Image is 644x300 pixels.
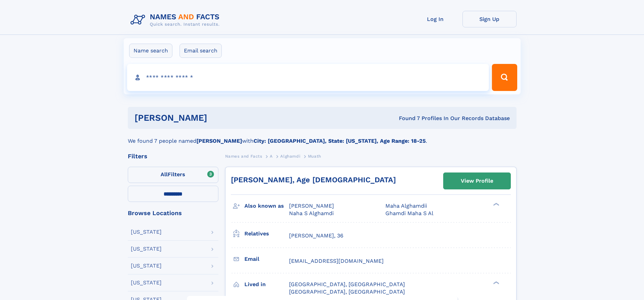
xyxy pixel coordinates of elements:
[280,152,300,160] a: Alghamdi
[128,129,517,145] div: We found 7 people named with .
[289,289,405,295] span: [GEOGRAPHIC_DATA], [GEOGRAPHIC_DATA]
[492,64,517,91] button: Search Button
[303,115,510,122] div: Found 7 Profiles In Our Records Database
[492,202,500,207] div: ❯
[128,11,225,29] img: Logo Names and Facts
[180,44,222,58] label: Email search
[131,229,162,235] div: [US_STATE]
[289,258,384,264] span: [EMAIL_ADDRESS][DOMAIN_NAME]
[131,263,162,269] div: [US_STATE]
[131,246,162,252] div: [US_STATE]
[385,203,427,209] span: Maha Alghamdii
[131,280,162,285] div: [US_STATE]
[308,154,321,159] span: Muath
[225,152,262,160] a: Names and Facts
[289,232,343,239] a: [PERSON_NAME], 36
[254,138,426,144] b: City: [GEOGRAPHIC_DATA], State: [US_STATE], Age Range: 18-25
[280,154,300,159] span: Alghamdi
[289,281,405,287] span: [GEOGRAPHIC_DATA], [GEOGRAPHIC_DATA]
[244,279,289,290] h3: Lived in
[270,152,273,160] a: A
[444,173,510,189] a: View Profile
[135,114,303,122] h1: [PERSON_NAME]
[128,210,218,216] div: Browse Locations
[408,11,462,27] a: Log In
[270,154,273,159] span: A
[161,171,168,178] span: All
[461,173,493,189] div: View Profile
[289,210,334,216] span: Naha S Alghamdi
[129,44,172,58] label: Name search
[244,253,289,265] h3: Email
[244,200,289,212] h3: Also known as
[385,210,433,216] span: Ghamdi Maha S Al
[128,153,218,159] div: Filters
[231,176,396,184] a: [PERSON_NAME], Age [DEMOGRAPHIC_DATA]
[244,228,289,239] h3: Relatives
[127,64,489,91] input: search input
[128,167,218,183] label: Filters
[289,203,334,209] span: [PERSON_NAME]
[462,11,517,27] a: Sign Up
[492,280,500,285] div: ❯
[196,138,242,144] b: [PERSON_NAME]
